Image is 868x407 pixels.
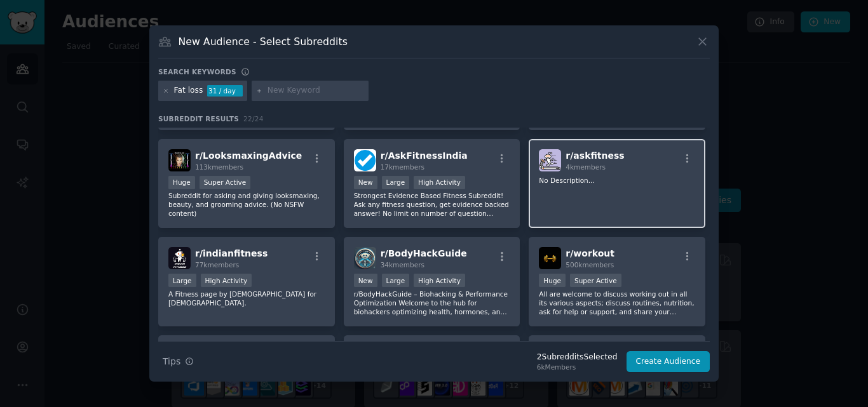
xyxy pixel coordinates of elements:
[201,274,252,287] div: High Activity
[268,85,364,97] input: New Keyword
[566,248,614,258] span: r/ workout
[168,191,325,218] p: Subreddit for asking and giving looksmaxing, beauty, and grooming advice. (No NSFW content)
[168,149,191,171] img: LooksmaxingAdvice
[168,176,195,189] div: Huge
[195,163,243,171] span: 113k members
[243,115,264,123] span: 22 / 24
[627,351,710,373] button: Create Audience
[381,261,424,269] span: 34k members
[537,352,618,363] div: 2 Subreddit s Selected
[539,176,695,185] p: No Description...
[354,176,377,189] div: New
[158,67,236,76] h3: Search keywords
[381,150,468,161] span: r/ AskFitnessIndia
[539,290,695,316] p: All are welcome to discuss working out in all its various aspects; discuss routines, nutrition, a...
[566,261,614,269] span: 500k members
[414,274,465,287] div: High Activity
[354,290,510,316] p: r/BodyHackGuide – Biohacking & Performance Optimization Welcome to the hub for biohackers optimiz...
[354,247,376,269] img: BodyHackGuide
[158,114,239,123] span: Subreddit Results
[381,248,467,258] span: r/ BodyHackGuide
[414,176,465,189] div: High Activity
[566,163,606,171] span: 4k members
[382,176,410,189] div: Large
[539,149,561,171] img: askfitness
[207,85,243,97] div: 31 / day
[539,247,561,269] img: workout
[381,163,424,171] span: 17k members
[539,274,566,287] div: Huge
[174,85,203,97] div: Fat loss
[200,176,251,189] div: Super Active
[179,35,348,48] h3: New Audience - Select Subreddits
[382,274,410,287] div: Large
[168,274,196,287] div: Large
[570,274,621,287] div: Super Active
[158,350,198,373] button: Tips
[168,247,191,269] img: indianfitness
[354,274,377,287] div: New
[566,150,624,161] span: r/ askfitness
[168,290,325,307] p: A Fitness page by [DEMOGRAPHIC_DATA] for [DEMOGRAPHIC_DATA].
[537,363,618,371] div: 6k Members
[195,248,268,258] span: r/ indianfitness
[195,261,239,269] span: 77k members
[354,191,510,218] p: Strongest Evidence Based Fitness Subreddit! Ask any fitness question, get evidence backed answer!...
[163,355,180,368] span: Tips
[195,150,302,161] span: r/ LooksmaxingAdvice
[354,149,376,171] img: AskFitnessIndia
